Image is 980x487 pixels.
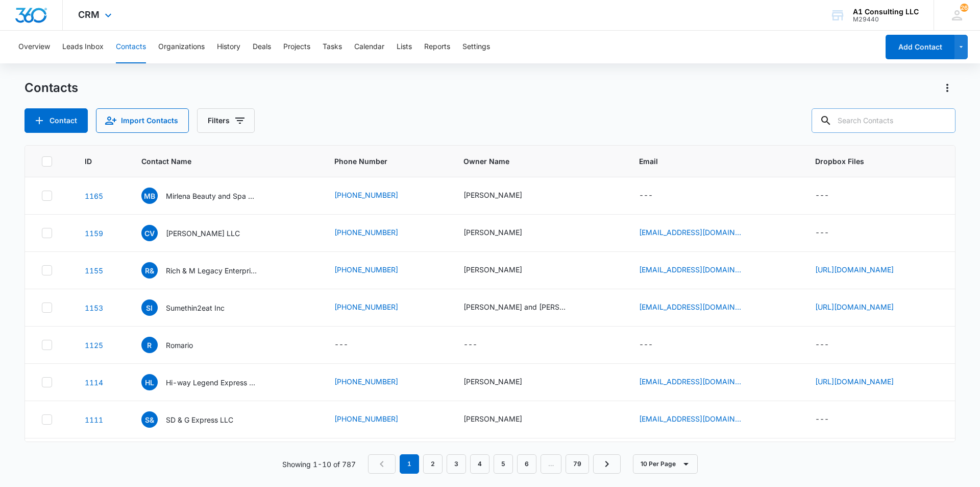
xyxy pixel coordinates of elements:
div: Phone Number - - Select to Edit Field [334,339,366,351]
div: Contact Name - Hi-way Legend Express Corporation - Select to Edit Field [141,374,276,390]
div: Email - DevonGraham67@icloud.com - Select to Edit Field [639,413,759,426]
div: Contact Name - SD & G Express LLC - Select to Edit Field [141,411,252,428]
div: --- [815,413,829,426]
a: Navigate to contact details page for Rich & M Legacy Enterprises LLC [85,266,103,275]
button: Projects [283,31,310,63]
a: [PHONE_NUMBER] [334,302,398,312]
p: Mirlena Beauty and Spa LLC [166,191,258,201]
button: Leads Inbox [62,31,104,63]
div: Owner Name - Richard Coleman - Select to Edit Field [463,264,541,276]
input: Search Contacts [812,108,955,133]
button: Tasks [323,31,342,63]
a: Page 4 [470,454,489,474]
span: Phone Number [334,156,439,167]
button: Deals [253,31,271,63]
div: Dropbox Files - - Select to Edit Field [815,413,847,426]
span: SI [141,299,158,316]
div: Owner Name - Fineta Garcia - Select to Edit Field [463,190,541,202]
div: notifications count [960,4,968,12]
div: --- [815,190,829,202]
button: History [217,31,240,63]
a: [EMAIL_ADDRESS][DOMAIN_NAME] [639,302,741,312]
div: [PERSON_NAME] and [PERSON_NAME] [463,302,566,312]
a: Page 79 [566,454,589,474]
a: [URL][DOMAIN_NAME] [815,265,894,274]
div: Phone Number - (609) 400-2304 - Select to Edit Field [334,264,416,276]
div: Dropbox Files - https://www.dropbox.com/scl/fo/k7bkct2czxp9z6pne60kn/ALWOoodUxlnPsN1YZOyOYNs?rlke... [815,376,912,388]
button: Filters [197,108,255,133]
span: S& [141,411,158,428]
button: Add Contact [886,35,954,59]
p: Sumethin2eat Inc [166,303,225,313]
button: Contacts [116,31,146,63]
div: --- [639,190,653,202]
span: ID [85,156,102,167]
a: Page 2 [423,454,443,474]
span: Contact Name [141,156,295,167]
a: Page 6 [517,454,536,474]
a: Navigate to contact details page for Mirlena Beauty and Spa LLC [85,192,103,200]
a: Navigate to contact details page for Romario [85,341,103,350]
a: [PHONE_NUMBER] [334,376,398,387]
span: 26 [960,4,968,12]
span: R [141,337,158,353]
button: Overview [18,31,50,63]
p: Rich & M Legacy Enterprises LLC [166,265,258,276]
div: Email - - Select to Edit Field [639,190,671,202]
span: CRM [78,9,100,20]
h1: Contacts [24,80,78,96]
p: Hi-way Legend Express Corporation [166,377,258,388]
button: 10 Per Page [633,454,698,474]
div: Dropbox Files - https://www.dropbox.com/scl/fo/p7tfxtcec836ajrd89de4/AADxxFY_uKKPIR4peAusGxk?rlke... [815,302,912,314]
div: Owner Name - Bibi S Khan - Select to Edit Field [463,376,541,388]
button: Calendar [354,31,384,63]
div: --- [463,339,477,351]
div: [PERSON_NAME] [463,376,522,387]
a: [EMAIL_ADDRESS][DOMAIN_NAME] [639,413,741,424]
span: R& [141,262,158,279]
div: [PERSON_NAME] [463,264,522,275]
button: Settings [462,31,490,63]
div: Dropbox Files - - Select to Edit Field [815,190,847,202]
span: Email [639,156,775,167]
div: Email - richandmlegacy@gmail.com - Select to Edit Field [639,264,759,276]
a: [EMAIL_ADDRESS][DOMAIN_NAME] [639,227,741,238]
div: Contact Name - Romario - Select to Edit Field [141,337,211,353]
a: [PHONE_NUMBER] [334,227,398,238]
a: [PHONE_NUMBER] [334,413,398,424]
div: Email - vanharper1124@gmail.com - Select to Edit Field [639,302,759,314]
a: Navigate to contact details page for SD & G Express LLC [85,415,103,424]
a: [EMAIL_ADDRESS][DOMAIN_NAME] [639,376,741,387]
div: [PERSON_NAME] [463,190,522,200]
div: --- [639,339,653,351]
div: Email - service@familyfreshlogistics.com - Select to Edit Field [639,227,759,239]
div: Phone Number - (201) 888-0654 - Select to Edit Field [334,413,416,426]
a: [EMAIL_ADDRESS][DOMAIN_NAME] [639,264,741,275]
div: [PERSON_NAME] [463,413,522,424]
div: --- [815,227,829,239]
div: Phone Number - (347) 963-1217 - Select to Edit Field [334,190,416,202]
div: [PERSON_NAME] [463,227,522,238]
a: [URL][DOMAIN_NAME] [815,377,894,386]
span: Owner Name [463,156,615,167]
div: Phone Number - (551) 404-0327 - Select to Edit Field [334,227,416,239]
div: Contact Name - Sumethin2eat Inc - Select to Edit Field [141,299,243,316]
div: Phone Number - (551) 215-1342 - Select to Edit Field [334,302,416,314]
p: [PERSON_NAME] LLC [166,228,240,239]
div: account name [853,8,919,16]
button: Actions [939,80,955,96]
div: Dropbox Files - https://www.dropbox.com/scl/fo/yc3wrnimdmfwxtph32zxt/AAipchEf7Q_baC09MCn2e24?rlke... [815,264,912,276]
div: Contact Name - Rich & M Legacy Enterprises LLC - Select to Edit Field [141,262,276,279]
button: Import Contacts [96,108,189,133]
div: Email - - Select to Edit Field [639,339,671,351]
div: Owner Name - Van Harper and Janief Q Bland - Select to Edit Field [463,302,584,314]
p: Showing 1-10 of 787 [282,459,356,470]
a: Navigate to contact details page for Sumethin2eat Inc [85,304,103,312]
div: Contact Name - Mirlena Beauty and Spa LLC - Select to Edit Field [141,188,276,204]
div: Owner Name - Devon Graham - Select to Edit Field [463,413,541,426]
div: Dropbox Files - - Select to Edit Field [815,339,847,351]
span: Dropbox Files [815,156,939,167]
a: Navigate to contact details page for Cristian VALENTIN LLC [85,229,103,238]
a: Navigate to contact details page for Hi-way Legend Express Corporation [85,378,103,387]
div: Owner Name - Cristian Valentin - Select to Edit Field [463,227,541,239]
